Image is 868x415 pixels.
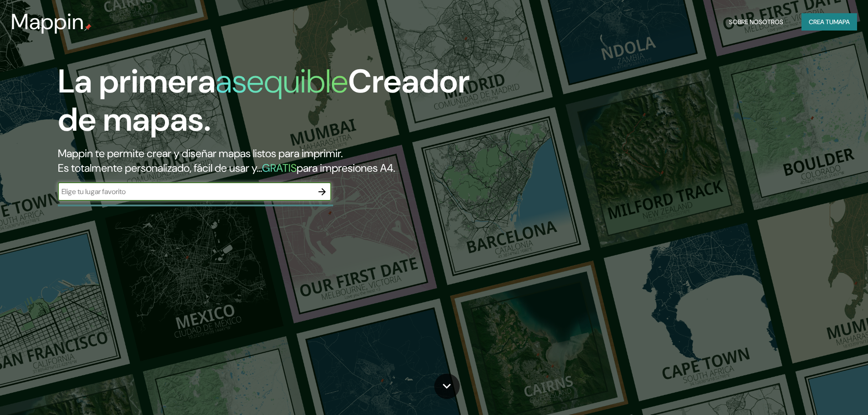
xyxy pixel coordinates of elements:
[11,7,84,36] font: Mappin
[297,161,395,175] font: para impresiones A4.
[729,18,783,26] font: Sobre nosotros
[725,13,787,31] button: Sobre nosotros
[58,60,470,141] font: Creador de mapas.
[84,24,92,31] img: pin de mapeo
[58,60,216,102] font: La primera
[216,60,348,102] font: asequible
[262,161,297,175] font: GRATIS
[58,186,313,197] input: Elige tu lugar favorito
[833,18,850,26] font: mapa
[58,146,343,160] font: Mappin te permite crear y diseñar mapas listos para imprimir.
[809,18,833,26] font: Crea tu
[58,161,262,175] font: Es totalmente personalizado, fácil de usar y...
[801,13,857,31] button: Crea tumapa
